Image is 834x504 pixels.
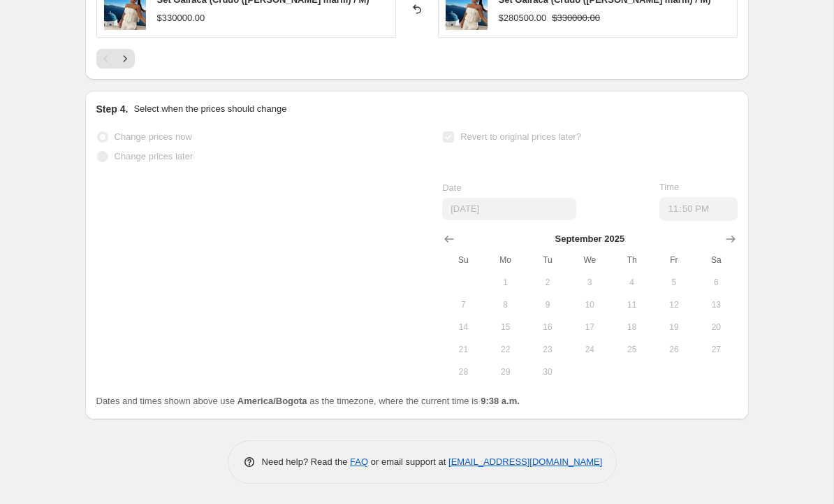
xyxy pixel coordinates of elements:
span: 20 [701,322,731,333]
button: Next [115,49,135,69]
button: Sunday September 7 2025 [442,294,484,316]
span: 11 [616,299,647,310]
button: Show previous month, August 2025 [439,229,459,249]
span: 15 [490,322,521,333]
span: 30 [532,366,563,377]
span: 13 [701,299,731,310]
button: Monday September 15 2025 [485,316,527,338]
b: 9:38 a.m. [481,396,520,406]
span: Time [659,182,679,192]
span: 14 [448,322,478,333]
button: Thursday September 25 2025 [610,338,652,361]
button: Thursday September 18 2025 [610,316,652,338]
button: Tuesday September 16 2025 [527,316,569,338]
span: Su [448,254,478,266]
button: Wednesday September 10 2025 [569,294,610,316]
th: Monday [485,249,527,271]
span: 4 [616,277,647,288]
th: Tuesday [527,249,569,271]
button: Tuesday September 30 2025 [527,361,569,383]
button: Friday September 19 2025 [653,316,695,338]
button: Saturday September 20 2025 [695,316,737,338]
button: Tuesday September 23 2025 [527,338,569,361]
span: Fr [659,254,689,266]
span: 28 [448,366,478,377]
span: Date [442,182,461,193]
button: Friday September 12 2025 [653,294,695,316]
span: 23 [532,344,563,355]
p: Select when the prices should change [133,102,286,116]
input: 12:00 [659,197,738,221]
button: Thursday September 11 2025 [610,294,652,316]
span: 27 [701,344,731,355]
span: 16 [532,322,563,333]
span: 17 [574,322,605,333]
span: or email support at [368,456,448,467]
span: We [574,254,605,266]
button: Sunday September 14 2025 [442,316,484,338]
button: Thursday September 4 2025 [610,271,652,294]
button: Wednesday September 17 2025 [569,316,610,338]
div: $330000.00 [157,11,205,25]
span: 19 [659,322,689,333]
button: Friday September 26 2025 [653,338,695,361]
span: 5 [659,277,689,288]
button: Monday September 22 2025 [485,338,527,361]
button: Friday September 5 2025 [653,271,695,294]
span: Sa [701,254,731,266]
button: Monday September 29 2025 [485,361,527,383]
span: Th [616,254,647,266]
span: 12 [659,299,689,310]
button: Wednesday September 24 2025 [569,338,610,361]
span: Change prices later [115,151,193,161]
span: Revert to original prices later? [460,131,581,142]
span: 29 [490,366,521,377]
span: 18 [616,322,647,333]
button: Tuesday September 2 2025 [527,271,569,294]
th: Wednesday [569,249,610,271]
button: Saturday September 13 2025 [695,294,737,316]
div: $280500.00 [499,11,547,25]
button: Wednesday September 3 2025 [569,271,610,294]
button: Sunday September 28 2025 [442,361,484,383]
nav: Pagination [96,49,135,69]
span: 10 [574,299,605,310]
strike: $330000.00 [552,11,600,25]
th: Friday [653,249,695,271]
span: 24 [574,344,605,355]
b: America/Bogota [237,396,307,406]
button: Monday September 8 2025 [485,294,527,316]
th: Thursday [610,249,652,271]
th: Saturday [695,249,737,271]
span: Need help? Read the [262,456,351,467]
span: 2 [532,277,563,288]
span: 3 [574,277,605,288]
button: Sunday September 21 2025 [442,338,484,361]
span: 9 [532,299,563,310]
span: Mo [490,254,521,266]
span: 7 [448,299,478,310]
button: Saturday September 27 2025 [695,338,737,361]
span: 1 [490,277,521,288]
button: Monday September 1 2025 [485,271,527,294]
h2: Step 4. [96,102,129,116]
span: Dates and times shown above use as the timezone, where the current time is [96,396,520,406]
button: Saturday September 6 2025 [695,271,737,294]
span: 6 [701,277,731,288]
a: [EMAIL_ADDRESS][DOMAIN_NAME] [448,456,602,467]
span: Change prices now [115,131,192,142]
span: 21 [448,344,478,355]
th: Sunday [442,249,484,271]
a: FAQ [350,456,368,467]
button: Tuesday September 9 2025 [527,294,569,316]
span: 8 [490,299,521,310]
span: Tu [532,254,563,266]
input: 10/3/2025 [442,198,576,220]
button: Show next month, October 2025 [721,229,740,249]
span: 25 [616,344,647,355]
span: 26 [659,344,689,355]
span: 22 [490,344,521,355]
